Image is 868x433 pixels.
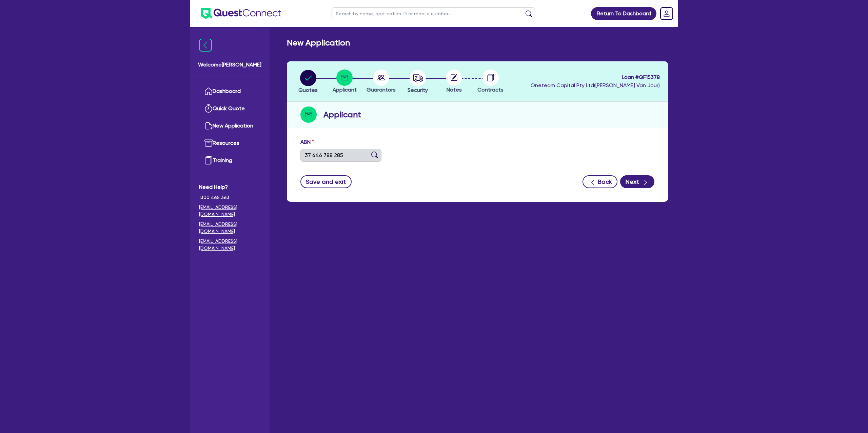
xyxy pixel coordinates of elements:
[620,175,654,188] button: Next
[199,183,260,191] span: Need Help?
[658,5,675,22] a: Dropdown toggle
[367,86,396,93] span: Guarantors
[408,87,428,93] span: Security
[199,221,260,235] a: [EMAIL_ADDRESS][DOMAIN_NAME]
[531,73,660,81] span: Loan # QF15378
[204,139,213,147] img: resources
[199,39,212,52] img: icon-menu-close
[199,83,260,100] a: Dashboard
[204,104,213,113] img: quick-quote
[591,7,656,20] a: Return To Dashboard
[447,86,462,93] span: Notes
[298,87,318,93] span: Quotes
[199,117,260,135] a: New Application
[298,70,318,95] button: Quotes
[323,109,361,121] h2: Applicant
[204,122,213,130] img: new-application
[287,38,350,48] h2: New Application
[300,138,314,146] label: ABN
[204,156,213,164] img: training
[199,100,260,117] a: Quick Quote
[198,61,261,69] span: Welcome [PERSON_NAME]
[531,82,660,88] span: Oneteam Capital Pty Ltd ( [PERSON_NAME] Van Jour )
[201,8,281,19] img: quest-connect-logo-blue
[199,238,260,252] a: [EMAIL_ADDRESS][DOMAIN_NAME]
[477,86,504,93] span: Contracts
[199,204,260,218] a: [EMAIL_ADDRESS][DOMAIN_NAME]
[333,86,357,93] span: Applicant
[300,175,352,188] button: Save and exit
[300,106,317,123] img: step-icon
[583,175,617,188] button: Back
[199,135,260,152] a: Resources
[199,152,260,169] a: Training
[332,7,535,19] input: Search by name, application ID or mobile number...
[371,152,378,158] img: abn-lookup icon
[407,70,428,95] button: Security
[199,194,260,201] span: 1300 465 363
